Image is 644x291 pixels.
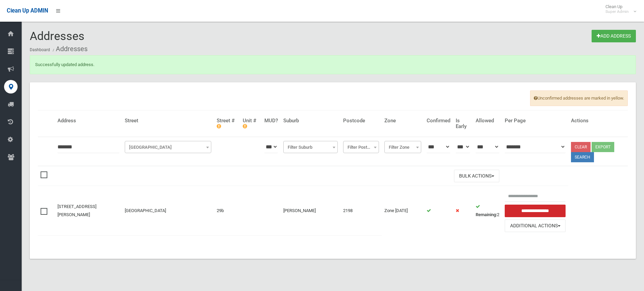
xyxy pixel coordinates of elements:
h4: Street [125,118,211,124]
button: Export [592,142,614,152]
h4: Per Page [505,118,566,124]
h4: Zone [384,118,421,124]
span: Filter Suburb [285,143,336,152]
a: [STREET_ADDRESS][PERSON_NAME] [57,204,96,217]
h4: Actions [571,118,625,124]
h4: Unit # [243,118,259,129]
h4: Suburb [283,118,338,124]
span: Filter Postcode [343,141,379,153]
strong: Remaining: [476,212,497,217]
h4: Allowed [476,118,499,124]
h4: Postcode [343,118,379,124]
button: Search [571,152,594,162]
span: Clean Up ADMIN [7,7,48,14]
span: Filter Postcode [345,143,377,152]
td: 2198 [340,186,382,235]
span: Unconfirmed addresses are marked in yellow. [530,90,628,106]
span: Filter Street [125,141,211,153]
td: [GEOGRAPHIC_DATA] [122,186,214,235]
span: Addresses [30,29,85,43]
td: 2 [473,186,502,235]
span: Clean Up [602,4,636,14]
h4: Is Early [456,118,470,129]
h4: Confirmed [427,118,450,124]
div: Successfully updated address. [30,55,636,74]
button: Bulk Actions [454,170,499,182]
span: Filter Zone [386,143,420,152]
span: Filter Street [126,143,210,152]
span: Filter Zone [384,141,421,153]
a: Dashboard [30,47,50,52]
h4: MUD? [264,118,278,124]
td: 29b [214,186,240,235]
li: Addresses [51,43,88,55]
a: Clear [571,142,591,152]
a: Add Address [592,30,636,42]
td: [PERSON_NAME] [281,186,340,235]
button: Additional Actions [505,220,566,232]
small: Super Admin [605,9,629,14]
td: Zone [DATE] [382,186,424,235]
span: Filter Suburb [283,141,338,153]
h4: Street # [217,118,237,129]
h4: Address [57,118,119,124]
